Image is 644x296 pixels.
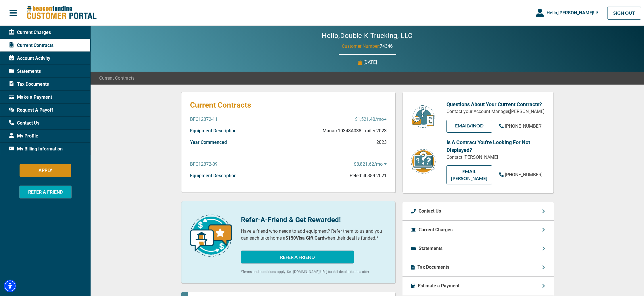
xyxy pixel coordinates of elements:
[446,120,492,133] a: EMAILVinod
[419,208,441,215] p: Contact Us
[9,107,53,114] span: Request A Payoff
[99,75,135,82] span: Current Contracts
[241,215,387,225] p: Refer-A-Friend & Get Rewarded!
[363,59,377,66] p: [DATE]
[19,186,72,198] button: REFER A FRIEND
[241,228,387,242] p: Have a friend who needs to add equipment? Refer them to us and you can each take home a when thei...
[190,161,218,168] p: BFC12372-09
[9,68,41,75] span: Statements
[499,171,543,178] a: [PHONE_NUMBER]
[418,282,459,289] p: Estimate a Payment
[9,55,50,62] span: Account Activity
[26,5,97,20] img: Beacon Funding Customer Portal Logo
[304,32,430,40] h2: Hello, Double K Trucking, LLC
[505,123,543,129] span: [PHONE_NUMBER]
[350,172,387,179] p: Peterbilt 389 2021
[419,226,453,233] p: Current Charges
[419,245,442,252] p: Statements
[376,139,387,146] p: 2023
[380,43,393,49] span: 74346
[190,116,218,123] p: BFC12372-11
[505,172,543,177] span: [PHONE_NUMBER]
[190,215,232,257] img: refer-a-friend-icon.png
[9,120,39,127] span: Contact Us
[241,251,354,263] button: REFER A FRIEND
[607,7,641,20] a: SIGN OUT
[190,172,237,179] p: Equipment Description
[9,42,53,49] span: Current Contracts
[241,269,387,274] p: *Terms and conditions apply. See [DOMAIN_NAME][URL] for full details for this offer.
[9,29,51,36] span: Current Charges
[355,116,387,123] p: $1,521.40 /mo
[9,94,52,101] span: Make a Payment
[9,81,49,88] span: Tax Documents
[9,146,63,152] span: My Billing Information
[446,108,545,115] p: Contact your Account Manager, [PERSON_NAME]
[354,161,387,168] p: $3,821.62 /mo
[190,100,387,110] p: Current Contracts
[285,235,324,241] b: $150 Visa Gift Card
[20,164,71,177] button: APPLY
[410,105,436,129] img: customer-service.png
[446,165,492,184] a: EMAIL [PERSON_NAME]
[410,148,436,175] img: contract-icon.png
[9,133,38,140] span: My Profile
[499,123,543,130] a: [PHONE_NUMBER]
[446,100,545,108] p: Questions About Your Current Contracts?
[323,127,387,134] p: Manac 10348A038 Trailer 2023
[342,43,380,49] span: Customer Number:
[190,127,237,134] p: Equipment Description
[446,138,545,154] p: Is A Contract You're Looking For Not Displayed?
[4,280,16,292] div: Accessibility Menu
[446,154,545,161] p: Contact [PERSON_NAME]
[417,264,449,271] p: Tax Documents
[547,10,594,16] span: Hello, [PERSON_NAME] !
[190,139,227,146] p: Year Commenced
